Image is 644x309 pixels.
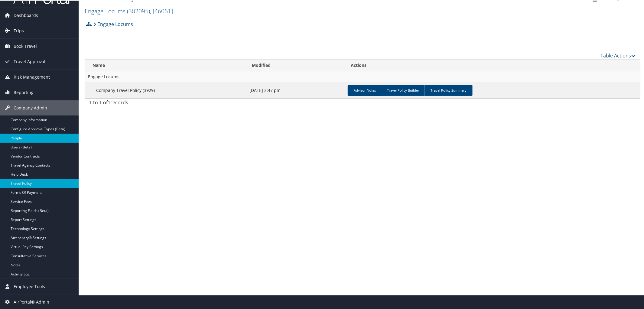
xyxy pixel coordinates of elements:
a: Advisor Notes [348,84,382,95]
td: Engage Locums [85,71,640,82]
span: Trips [14,23,24,38]
span: Employee Tools [14,278,45,294]
span: Reporting [14,84,34,99]
span: AirPortal® Admin [14,294,49,309]
span: ( 302095 ) [127,6,150,15]
th: Actions [345,59,640,71]
a: Travel Policy Builder [381,84,425,95]
span: 1 [108,99,110,105]
a: Engage Locums [93,18,133,30]
span: Book Travel [14,38,37,53]
th: Modified: activate to sort column ascending [246,59,345,71]
td: Company Travel Policy (3929) [85,82,246,98]
div: 1 to 1 of records [89,98,219,109]
span: Risk Management [14,69,50,84]
td: [DATE] 2:47 pm [246,82,345,98]
a: Travel Policy Summary [424,84,473,95]
span: Travel Approval [14,54,45,69]
th: Name: activate to sort column ascending [85,59,246,71]
span: , [ 46061 ] [150,6,173,15]
span: Dashboards [14,7,38,22]
span: Company Admin [14,100,47,115]
a: Table Actions [600,52,636,58]
a: Engage Locums [85,6,173,15]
